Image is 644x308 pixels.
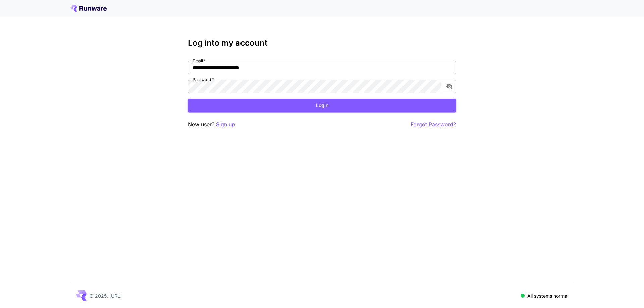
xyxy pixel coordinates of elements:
[188,38,456,48] h3: Log into my account
[188,99,456,112] button: Login
[527,292,568,299] p: All systems normal
[443,80,455,93] button: toggle password visibility
[216,120,235,129] button: Sign up
[89,292,122,299] p: © 2025, [URL]
[193,77,214,82] label: Password
[188,120,235,129] p: New user?
[411,120,456,129] button: Forgot Password?
[193,58,206,64] label: Email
